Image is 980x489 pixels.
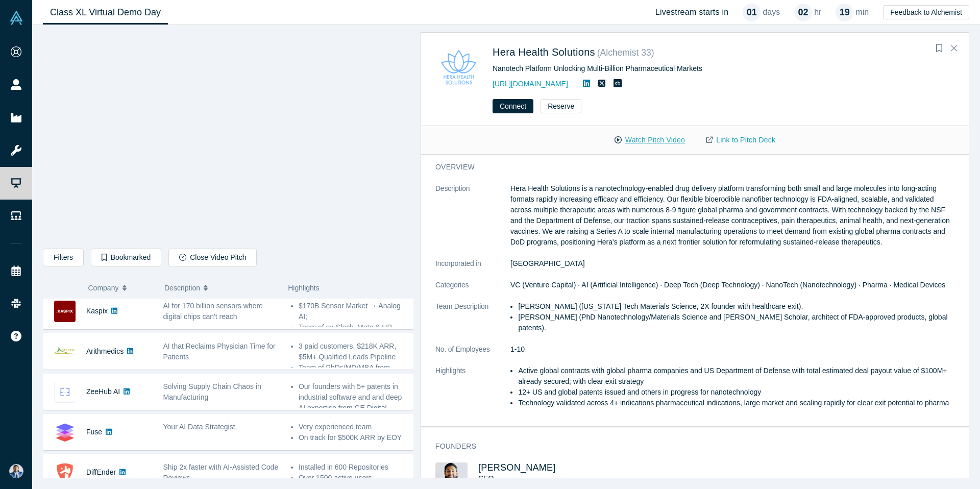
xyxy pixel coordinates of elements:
li: Active global contracts with global pharma companies and US Department of Defense with total esti... [518,365,954,387]
a: Fuse [86,428,102,436]
button: Watch Pitch Video [604,131,696,149]
button: Reserve [541,99,581,113]
iframe: Hera Health Solutions [43,33,413,241]
div: 19 [836,4,853,21]
dt: Description [435,183,510,258]
button: Feedback to Alchemist [883,5,969,19]
p: [PERSON_NAME] (PhD Nanotechnology/Materials Science and [PERSON_NAME] Scholar, architect of FDA-a... [518,312,954,333]
h3: Founders [435,441,940,452]
li: 12+ US and global patents issued and others in progress for nanotechnology [518,387,954,398]
p: min [855,6,869,18]
h3: overview [435,162,940,173]
p: Hera Health Solutions is a nanotechnology-enabled drug delivery platform transforming both small ... [510,183,954,248]
button: Company [88,277,154,299]
dt: Categories [435,280,510,301]
span: Your AI Data Strategist. [163,423,237,431]
li: Over 1500 active users ... [299,473,408,483]
li: Installed in 600 Repositories [299,462,408,473]
span: VC (Venture Capital) · AI (Artificial Intelligence) · Deep Tech (Deep Technology) · NanoTech (Nan... [510,281,945,289]
a: ZeeHub AI [86,387,120,396]
img: DiffEnder's Logo [54,462,76,483]
span: Description [164,277,200,299]
a: DiffEnder [86,468,116,476]
div: 01 [743,4,761,21]
li: Team of PhDs/MD/MBA from [GEOGRAPHIC_DATA], [GEOGRAPHIC_DATA] and UMich. ... [299,362,408,405]
span: Solving Supply Chain Chaos in Manufacturing [163,382,261,401]
li: Very experienced team [299,422,408,432]
button: Description [164,277,277,299]
li: Team of ex-Slack, Meta & HP leaders with 2 successful exits, 3 ... [299,322,408,354]
a: [URL][DOMAIN_NAME] [493,80,568,88]
button: Close Video Pitch [168,249,257,266]
button: Close [946,40,962,57]
span: AI that Reclaims Physician Time for Patients [163,342,276,361]
span: Ship 2x faster with AI-Assisted Code Reviews [163,463,279,482]
span: Highlights [288,284,319,292]
img: Fuse's Logo [54,422,76,443]
span: AI for 170 billion sensors where digital chips can't reach [163,302,263,321]
p: [PERSON_NAME] ([US_STATE] Tech Materials Science, 2X founder with healthcare exit). [518,301,954,312]
img: Hera Health Solutions's Logo [435,44,482,90]
button: Filters [43,249,84,266]
button: Connect [493,99,533,113]
p: days [763,6,780,18]
dt: Team Description [435,301,510,344]
p: hr [814,6,821,18]
button: Bookmarked [91,249,161,266]
small: ( Alchemist 33 ) [597,47,654,58]
a: Hera Health Solutions [493,46,595,58]
img: Idicula Mathew's Account [9,464,23,478]
dd: [GEOGRAPHIC_DATA] [510,258,954,269]
a: Kaspix [86,307,108,315]
a: Class XL Virtual Demo Day [43,1,168,25]
li: Technology validated across 4+ indications pharmaceutical indications, large market and scaling r... [518,398,954,408]
li: Our founders with 5+ patents in industrial software and and deep AI expertise from GE Digital, Me... [299,381,408,424]
span: Company [88,277,119,299]
a: Link to Pitch Deck [696,131,786,149]
dt: No. of Employees [435,344,510,365]
div: Nanotech Platform Unlocking Multi-Billion Pharmaceutical Markets [493,63,833,74]
h4: Livestream starts in [655,7,729,17]
img: Arithmedics's Logo [54,341,76,362]
div: 02 [794,4,812,21]
dt: Highlights [435,365,510,419]
a: [PERSON_NAME] [478,462,556,473]
img: Alchemist Vault Logo [9,11,23,25]
li: 3 paid customers, $218K ARR, $5M+ Qualified Leads Pipeline [299,341,408,362]
button: Bookmark [932,41,946,56]
dt: Incorporated in [435,258,510,280]
li: $170B Sensor Market → Analog AI; [299,301,408,322]
dd: 1-10 [510,344,954,355]
span: CEO [478,474,494,482]
a: Arithmedics [86,347,124,355]
img: Kaspix's Logo [54,301,76,322]
li: On track for $500K ARR by EOY ... [299,432,408,454]
img: ZeeHub AI's Logo [54,381,76,403]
